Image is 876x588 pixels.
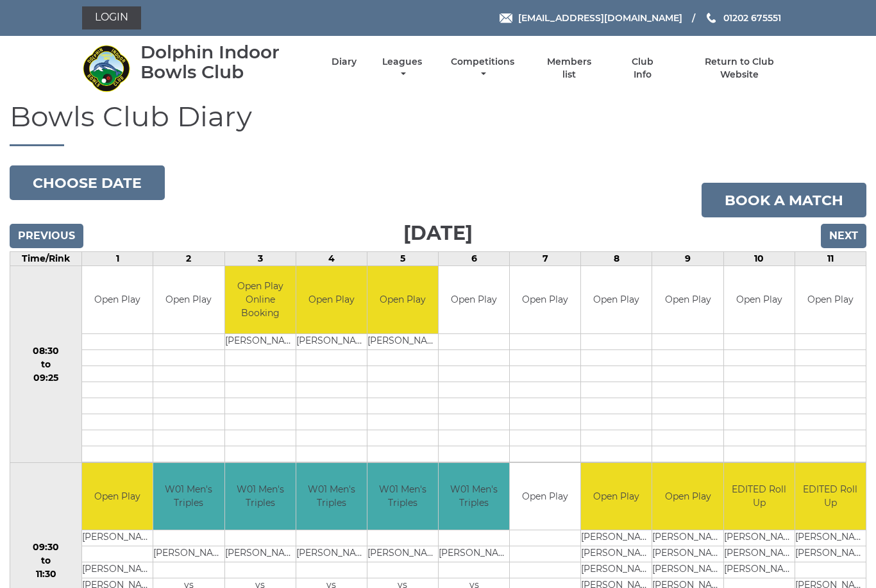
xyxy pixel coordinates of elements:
[367,546,438,562] td: [PERSON_NAME]
[652,546,723,562] td: [PERSON_NAME]
[82,530,153,546] td: [PERSON_NAME]
[82,562,153,578] td: [PERSON_NAME]
[82,463,153,530] td: Open Play
[795,266,866,333] td: Open Play
[795,546,866,562] td: [PERSON_NAME]
[581,562,652,578] td: [PERSON_NAME]
[225,266,296,333] td: Open Play Online Booking
[10,165,165,200] button: Choose date
[10,252,82,266] td: Time/Rink
[581,546,652,562] td: [PERSON_NAME]
[367,463,438,530] td: W01 Men's Triples
[821,224,866,248] input: Next
[448,56,518,81] a: Competitions
[705,11,781,25] a: Phone us 01202 675551
[439,266,509,333] td: Open Play
[332,56,357,68] a: Diary
[140,42,309,82] div: Dolphin Indoor Bowls Club
[153,266,224,333] td: Open Play
[439,463,509,530] td: W01 Men's Triples
[10,224,83,248] input: Previous
[82,6,141,29] a: Login
[686,56,794,81] a: Return to Club Website
[581,266,652,333] td: Open Play
[581,463,652,530] td: Open Play
[296,252,367,266] td: 4
[652,463,723,530] td: Open Play
[723,252,795,266] td: 10
[153,463,224,530] td: W01 Men's Triples
[518,12,682,24] span: [EMAIL_ADDRESS][DOMAIN_NAME]
[225,546,296,562] td: [PERSON_NAME]
[10,101,866,146] h1: Bowls Club Diary
[724,562,795,578] td: [PERSON_NAME]
[153,546,224,562] td: [PERSON_NAME]
[795,463,866,530] td: EDITED Roll Up
[225,333,296,349] td: [PERSON_NAME]
[510,266,580,333] td: Open Play
[652,530,723,546] td: [PERSON_NAME]
[367,252,438,266] td: 5
[367,333,438,349] td: [PERSON_NAME]
[82,266,153,333] td: Open Play
[439,252,510,266] td: 6
[652,562,723,578] td: [PERSON_NAME]
[10,266,82,463] td: 08:30 to 09:25
[82,252,153,266] td: 1
[82,44,130,92] img: Dolphin Indoor Bowls Club
[707,13,716,23] img: Phone us
[724,266,795,333] td: Open Play
[225,463,296,530] td: W01 Men's Triples
[296,333,367,349] td: [PERSON_NAME]
[795,530,866,546] td: [PERSON_NAME]
[723,12,781,24] span: 01202 675551
[724,546,795,562] td: [PERSON_NAME]
[439,546,509,562] td: [PERSON_NAME]
[296,266,367,333] td: Open Play
[500,11,682,25] a: Email [EMAIL_ADDRESS][DOMAIN_NAME]
[581,252,652,266] td: 8
[724,530,795,546] td: [PERSON_NAME]
[652,252,723,266] td: 9
[702,183,866,217] a: Book a match
[296,546,367,562] td: [PERSON_NAME]
[510,463,580,530] td: Open Play
[652,266,723,333] td: Open Play
[795,252,866,266] td: 11
[379,56,425,81] a: Leagues
[296,463,367,530] td: W01 Men's Triples
[540,56,599,81] a: Members list
[500,13,512,23] img: Email
[724,463,795,530] td: EDITED Roll Up
[153,252,224,266] td: 2
[581,530,652,546] td: [PERSON_NAME]
[367,266,438,333] td: Open Play
[510,252,581,266] td: 7
[621,56,663,81] a: Club Info
[224,252,296,266] td: 3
